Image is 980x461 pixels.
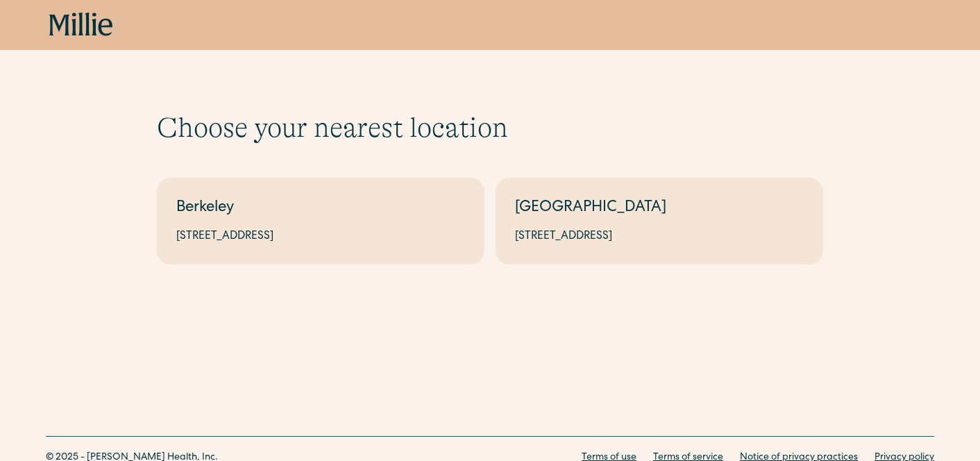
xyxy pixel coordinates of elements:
div: [STREET_ADDRESS] [176,228,465,245]
div: [STREET_ADDRESS] [515,228,804,245]
a: home [49,12,113,37]
a: Berkeley[STREET_ADDRESS] [157,178,484,265]
div: Berkeley [176,197,465,220]
a: [GEOGRAPHIC_DATA][STREET_ADDRESS] [496,178,823,265]
h1: Choose your nearest location [157,111,823,144]
div: [GEOGRAPHIC_DATA] [515,197,804,220]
